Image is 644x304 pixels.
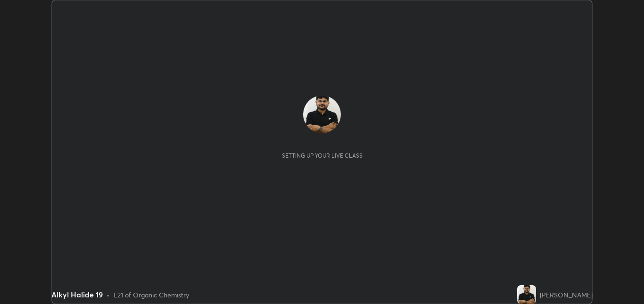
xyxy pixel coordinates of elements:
img: d32c70f87a0b4f19b114348ebca7561d.jpg [517,285,536,304]
div: Alkyl Halide 19 [51,289,103,300]
div: Setting up your live class [282,152,363,159]
div: [PERSON_NAME] [540,290,593,300]
div: • [107,290,110,300]
div: L21 of Organic Chemistry [114,290,189,300]
img: d32c70f87a0b4f19b114348ebca7561d.jpg [303,96,341,133]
